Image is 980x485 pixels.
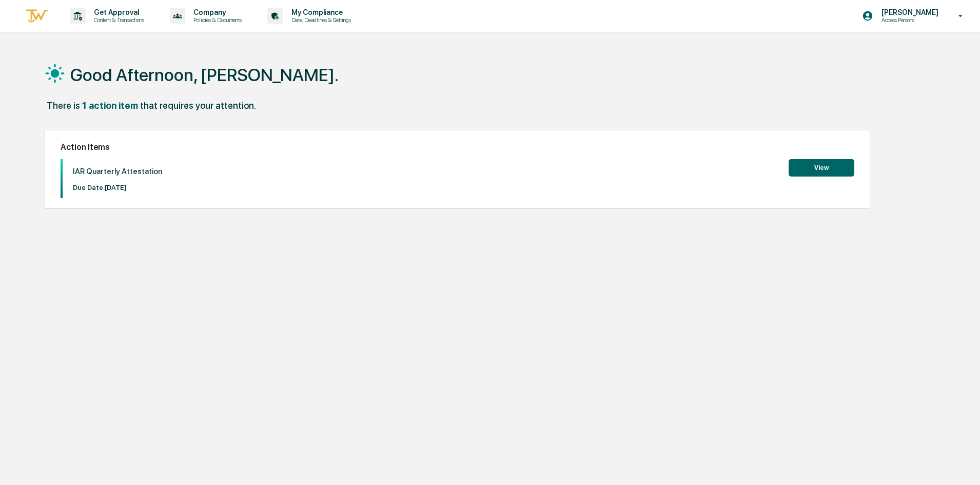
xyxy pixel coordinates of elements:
p: Policies & Documents [185,16,247,24]
p: Get Approval [86,8,149,16]
p: Company [185,8,247,16]
a: View [789,162,854,172]
p: [PERSON_NAME] [873,8,944,16]
p: Content & Transactions [86,16,149,24]
p: IAR Quarterly Attestation [73,167,162,176]
h2: Action Items [61,142,854,152]
div: that requires your attention. [140,100,256,111]
button: View [789,159,854,177]
img: logo [25,8,49,25]
div: There is [47,100,80,111]
p: Access Persons [873,16,944,24]
p: Data, Deadlines & Settings [283,16,356,24]
h1: Good Afternoon, [PERSON_NAME]. [70,65,339,85]
div: 1 action item [82,100,138,111]
p: Due Date: [DATE] [73,184,162,191]
p: My Compliance [283,8,356,16]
